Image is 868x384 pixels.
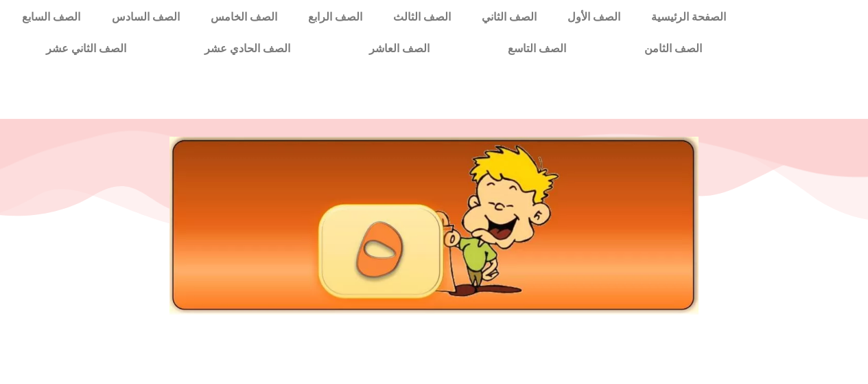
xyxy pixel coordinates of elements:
[96,1,195,33] a: الصف السادس
[7,1,96,33] a: الصف السابع
[330,33,469,65] a: الصف العاشر
[466,1,552,33] a: الصف الثاني
[7,33,165,65] a: الصف الثاني عشر
[195,1,292,33] a: الصف الخامس
[292,1,377,33] a: الصف الرابع
[635,1,741,33] a: الصفحة الرئيسية
[552,1,635,33] a: الصف الأول
[469,33,605,65] a: الصف التاسع
[605,33,741,65] a: الصف الثامن
[377,1,466,33] a: الصف الثالث
[165,33,329,65] a: الصف الحادي عشر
